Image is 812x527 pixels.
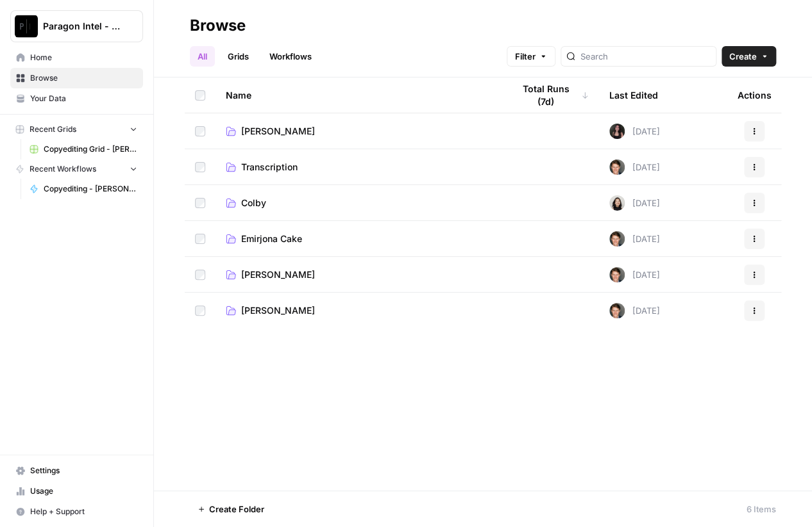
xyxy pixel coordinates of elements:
div: [DATE] [609,303,660,318]
div: [DATE] [609,195,660,211]
div: Total Runs (7d) [513,77,589,113]
a: Workflows [262,46,319,67]
span: Filter [515,50,536,63]
a: [PERSON_NAME] [226,304,493,317]
div: [DATE] [609,159,660,175]
span: Recent Workflows [30,163,96,175]
a: All [190,46,215,67]
a: [PERSON_NAME] [226,268,493,281]
img: qw00ik6ez51o8uf7vgx83yxyzow9 [609,303,625,318]
span: Transcription [241,161,298,174]
span: Recent Grids [30,124,76,135]
div: Last Edited [609,77,658,113]
a: Usage [10,481,143,501]
span: Copyediting Grid - [PERSON_NAME] [44,143,137,155]
span: Copyediting - [PERSON_NAME] [44,183,137,195]
img: 5nlru5lqams5xbrbfyykk2kep4hl [609,124,625,139]
span: Emirjona Cake [241,232,302,245]
div: Name [226,77,493,113]
a: Copyediting Grid - [PERSON_NAME] [24,139,143,159]
button: Help + Support [10,501,143,522]
a: Colby [226,197,493,209]
span: Create [729,50,757,63]
span: Your Data [30,93,137,104]
span: [PERSON_NAME] [241,125,315,138]
span: [PERSON_NAME] [241,268,315,281]
img: t5ef5oef8zpw1w4g2xghobes91mw [609,195,625,211]
a: Your Data [10,88,143,109]
div: Browse [190,15,246,36]
span: [PERSON_NAME] [241,304,315,317]
img: qw00ik6ez51o8uf7vgx83yxyzow9 [609,159,625,175]
a: Home [10,47,143,68]
img: qw00ik6ez51o8uf7vgx83yxyzow9 [609,231,625,247]
span: Paragon Intel - Copyediting [43,20,121,33]
span: Create Folder [209,503,264,515]
button: Workspace: Paragon Intel - Copyediting [10,10,143,42]
a: Browse [10,68,143,88]
button: Create Folder [190,499,272,519]
div: Actions [738,77,772,113]
button: Filter [507,46,555,67]
span: Browse [30,72,137,84]
button: Recent Grids [10,120,143,139]
span: Settings [30,465,137,476]
span: Help + Support [30,506,137,517]
a: Settings [10,460,143,481]
span: Home [30,52,137,63]
button: Recent Workflows [10,159,143,179]
a: Copyediting - [PERSON_NAME] [24,179,143,199]
div: 6 Items [747,503,776,515]
a: Emirjona Cake [226,232,493,245]
input: Search [580,50,711,63]
a: Transcription [226,161,493,174]
span: Colby [241,197,266,209]
div: [DATE] [609,231,660,247]
div: [DATE] [609,267,660,282]
a: [PERSON_NAME] [226,125,493,138]
img: qw00ik6ez51o8uf7vgx83yxyzow9 [609,267,625,282]
button: Create [722,46,776,67]
img: Paragon Intel - Copyediting Logo [15,15,38,38]
a: Grids [220,46,257,67]
div: [DATE] [609,124,660,139]
span: Usage [30,485,137,497]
